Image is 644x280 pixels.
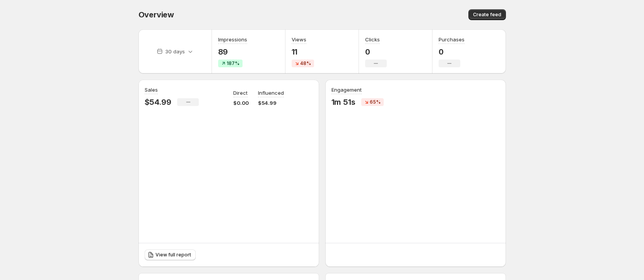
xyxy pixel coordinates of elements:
h3: Clicks [365,36,380,43]
span: 187% [227,60,239,67]
span: Overview [138,10,174,19]
h3: Views [292,36,306,43]
p: $54.99 [258,99,284,107]
p: 1m 51s [331,97,355,107]
p: 0 [439,47,465,56]
span: View full report [155,252,191,258]
span: 48% [300,60,311,67]
span: Create feed [473,12,501,18]
p: Direct [233,89,248,97]
h3: Purchases [439,36,465,43]
p: Influenced [258,89,284,97]
span: 65% [370,99,381,105]
a: View full report [145,249,196,260]
p: 89 [218,47,247,56]
button: Create feed [468,9,506,20]
p: 30 days [165,48,185,55]
p: $0.00 [233,99,249,107]
h3: Engagement [331,86,362,94]
p: 11 [292,47,314,56]
h3: Sales [145,86,158,94]
h3: Impressions [218,36,247,43]
p: $54.99 [145,97,171,107]
p: 0 [365,47,387,56]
